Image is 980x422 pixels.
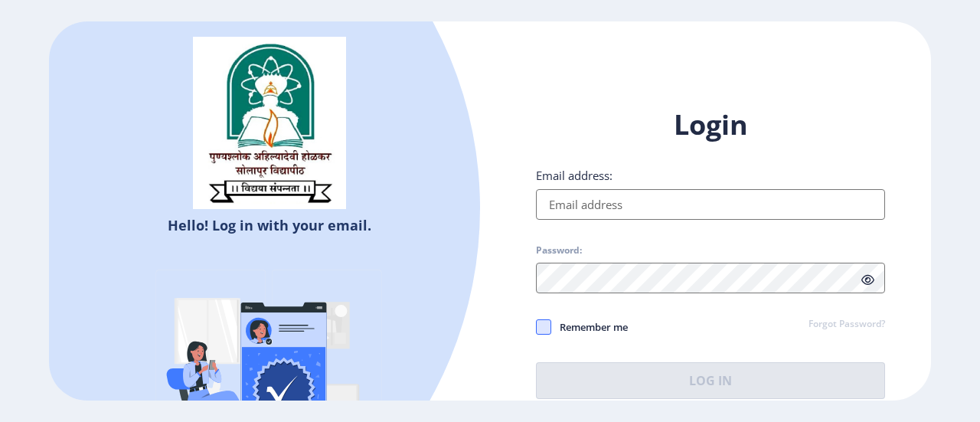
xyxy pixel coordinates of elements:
h1: Login [536,106,885,143]
label: Password: [536,244,582,257]
a: Forgot Password? [808,318,885,332]
span: Remember me [551,318,628,336]
label: Email address: [536,168,612,183]
img: sulogo.png [193,37,346,210]
button: Log In [536,362,885,399]
input: Email address [536,189,885,220]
